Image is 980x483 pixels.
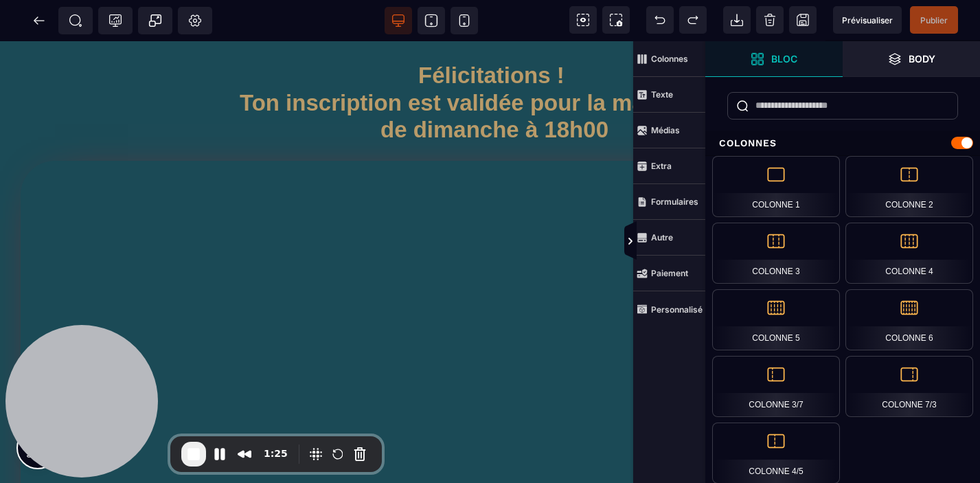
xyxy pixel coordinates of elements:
[633,41,705,77] span: Colonnes
[679,6,707,34] span: Rétablir
[771,54,797,64] strong: Bloc
[910,6,958,34] span: Enregistrer le contenu
[845,356,973,417] div: Colonne 7/3
[646,6,674,34] span: Défaire
[651,304,703,315] strong: Personnalisé
[712,356,840,417] div: Colonne 3/7
[651,196,698,207] strong: Formulaires
[633,77,705,113] span: Texte
[651,268,688,278] strong: Paiement
[651,125,680,135] strong: Médias
[25,7,53,34] span: Retour
[633,113,705,148] span: Médias
[845,289,973,350] div: Colonne 6
[833,6,902,34] span: Aperçu
[569,6,597,34] span: Voir les composants
[109,14,122,27] span: Tracking
[148,14,162,27] span: Popup
[41,21,948,109] h1: Félicitations ! Ton inscription est validée pour la masterclass de dimanche à 18h00
[705,221,719,262] span: Afficher les vues
[842,15,893,25] span: Prévisualiser
[651,161,672,171] strong: Extra
[418,7,445,34] span: Voir tablette
[602,6,630,34] span: Capture d'écran
[845,223,973,284] div: Colonne 4
[789,6,817,34] span: Enregistrer
[705,131,980,156] div: Colonnes
[845,156,973,217] div: Colonne 2
[712,223,840,284] div: Colonne 3
[69,14,82,27] span: SEO
[633,148,705,184] span: Extra
[712,289,840,350] div: Colonne 5
[633,291,705,327] span: Personnalisé
[451,7,478,34] span: Voir mobile
[909,54,935,64] strong: Body
[651,54,688,64] strong: Colonnes
[920,15,948,25] span: Publier
[843,41,980,77] span: Ouvrir les calques
[178,7,212,34] span: Favicon
[651,232,673,243] strong: Autre
[98,7,133,34] span: Code de suivi
[385,7,412,34] span: Voir bureau
[633,256,705,291] span: Paiement
[756,6,784,34] span: Nettoyage
[651,89,673,100] strong: Texte
[705,41,843,77] span: Ouvrir les blocs
[138,7,172,34] span: Créer une alerte modale
[58,7,93,34] span: Métadata SEO
[633,220,705,256] span: Autre
[723,6,751,34] span: Importer
[188,14,202,27] span: Réglages Body
[712,156,840,217] div: Colonne 1
[633,184,705,220] span: Formulaires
